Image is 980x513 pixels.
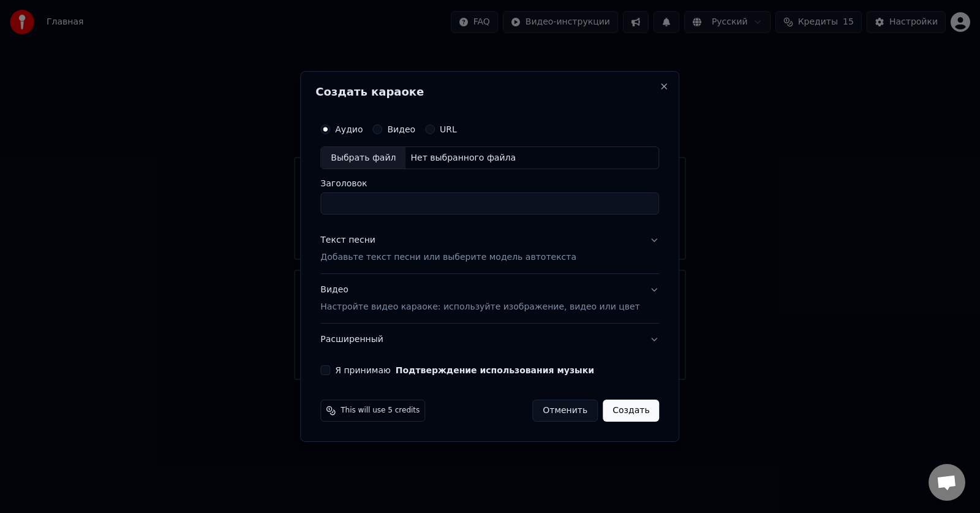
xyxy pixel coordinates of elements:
[320,180,659,188] label: Заголовок
[320,324,659,355] button: Расширенный
[405,152,521,164] div: Нет выбранного файла
[335,125,363,134] label: Аудио
[603,400,659,422] button: Создать
[387,125,415,134] label: Видео
[320,301,639,313] p: Настройте видео караоке: используйте изображение, видео или цвет
[335,366,594,374] label: Я принимаю
[341,406,420,416] span: This will use 5 credits
[396,366,594,374] button: Я принимаю
[320,235,375,247] div: Текст песни
[321,147,405,169] div: Выбрать файл
[320,252,576,264] p: Добавьте текст песни или выберите модель автотекста
[315,86,664,97] h2: Создать караоке
[532,400,598,422] button: Отменить
[440,125,457,134] label: URL
[320,284,639,314] div: Видео
[320,275,659,324] button: ВидеоНастройте видео караоке: используйте изображение, видео или цвет
[320,225,659,274] button: Текст песниДобавьте текст песни или выберите модель автотекста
